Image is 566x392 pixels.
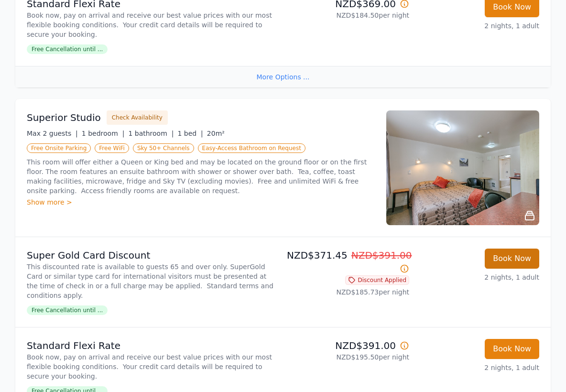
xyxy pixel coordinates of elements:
p: This room will offer either a Queen or King bed and may be located on the ground floor or on the ... [27,157,375,196]
span: 20m² [207,130,225,137]
span: Discount Applied [345,275,409,285]
span: NZD$391.00 [351,250,412,261]
p: Standard Flexi Rate [27,339,279,352]
p: NZD$184.50 per night [287,11,409,20]
p: 2 nights, 1 adult [417,363,539,372]
span: Free WiFi [95,143,129,153]
button: Check Availability [107,110,168,125]
p: Super Gold Card Discount [27,249,279,262]
span: Sky 50+ Channels [133,143,194,153]
span: 1 bed | [177,130,203,137]
p: NZD$195.50 per night [287,352,409,362]
span: Free Cancellation until ... [27,44,108,54]
span: Free Cancellation until ... [27,305,108,315]
p: NZD$185.73 per night [287,287,409,297]
button: Book Now [485,339,539,359]
span: Easy-Access Bathroom on Request [198,143,305,153]
div: More Options ... [15,66,551,87]
h3: Superior Studio [27,111,101,124]
p: This discounted rate is available to guests 65 and over only. SuperGold Card or similar type card... [27,262,279,300]
p: Book now, pay on arrival and receive our best value prices with our most flexible booking conditi... [27,11,279,39]
p: 2 nights, 1 adult [417,272,539,282]
p: NZD$371.45 [287,249,409,275]
span: 1 bathroom | [128,130,174,137]
p: Book now, pay on arrival and receive our best value prices with our most flexible booking conditi... [27,352,279,381]
span: Max 2 guests | [27,130,78,137]
span: 1 bedroom | [82,130,125,137]
span: Free Onsite Parking [27,143,91,153]
div: Show more > [27,197,375,207]
p: NZD$391.00 [287,339,409,352]
p: 2 nights, 1 adult [417,21,539,31]
button: Book Now [485,249,539,269]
